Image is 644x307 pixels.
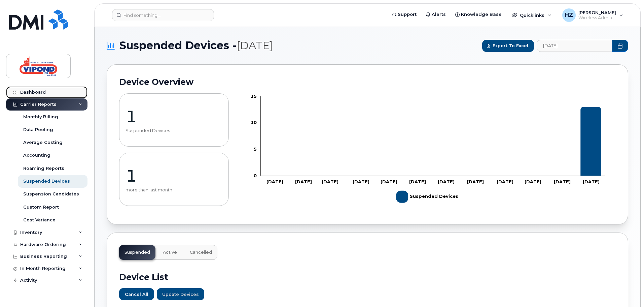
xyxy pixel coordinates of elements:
[126,106,222,127] p: 1
[119,77,616,87] h2: Device Overview
[251,93,257,99] tspan: 15
[119,288,154,300] button: Cancel All
[237,39,273,52] span: [DATE]
[322,179,338,184] tspan: [DATE]
[190,250,212,255] span: Cancelled
[126,128,222,133] p: Suspended Devices
[381,179,397,184] tspan: [DATE]
[119,272,616,282] h2: Device List
[612,40,628,52] button: Choose Date
[254,173,257,178] tspan: 0
[467,179,484,184] tspan: [DATE]
[353,179,369,184] tspan: [DATE]
[554,179,571,184] tspan: [DATE]
[583,179,600,184] tspan: [DATE]
[493,42,528,49] span: Export to Excel
[162,291,199,298] span: Update Devices
[163,250,177,255] span: Active
[119,39,273,52] span: Suspended Devices -
[251,120,257,125] tspan: 10
[497,179,513,184] tspan: [DATE]
[265,107,601,176] g: Suspended Devices
[157,288,204,300] button: Update Devices
[537,40,612,52] input: archived_billing_data
[295,179,312,184] tspan: [DATE]
[251,93,606,206] g: Chart
[396,188,459,206] g: Legend
[126,187,222,193] p: more than last month
[125,291,148,298] span: Cancel All
[409,179,426,184] tspan: [DATE]
[396,188,459,206] g: Suspended Devices
[438,179,455,184] tspan: [DATE]
[482,40,534,52] button: Export to Excel
[266,179,283,184] tspan: [DATE]
[254,146,257,152] tspan: 5
[126,166,222,186] p: 1
[525,179,541,184] tspan: [DATE]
